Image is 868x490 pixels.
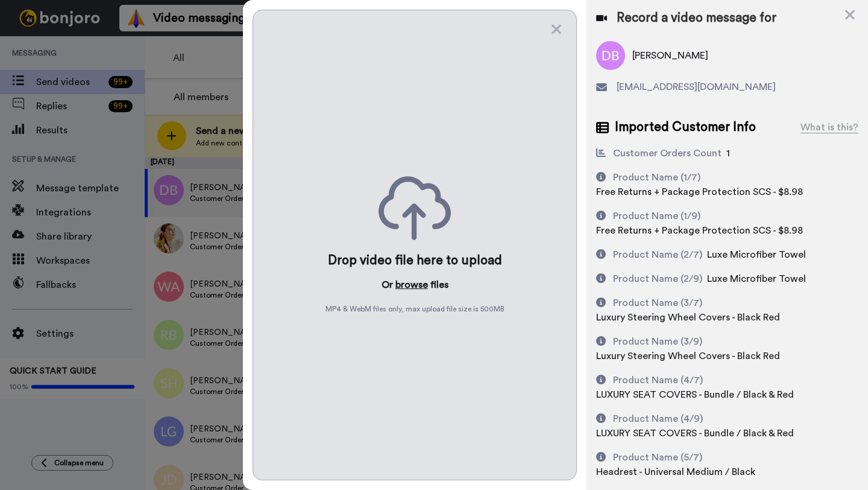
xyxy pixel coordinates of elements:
span: Luxury Steering Wheel Covers - Black Red [596,351,780,361]
div: Product Name (1/7) [613,170,700,185]
p: Or files [382,278,448,292]
span: Luxury Steering Wheel Covers - Black Red [596,313,780,322]
span: Luxe Microfiber Towel [707,274,806,284]
div: Product Name (4/9) [613,412,703,426]
span: Luxe Microfiber Towel [707,250,806,259]
span: 1 [726,148,730,158]
span: MP4 & WebM files only, max upload file size is 500 MB [325,304,505,314]
span: Headrest - Universal Medium / Black [596,467,755,477]
button: browse [395,278,428,292]
span: LUXURY SEAT COVERS - Bundle / Black & Red [596,428,794,438]
div: Product Name (3/9) [613,334,702,349]
div: Product Name (2/9) [613,272,702,286]
div: Drop video file here to upload [328,252,502,269]
div: Product Name (4/7) [613,373,703,387]
div: Customer Orders Count [613,146,722,161]
div: Product Name (5/7) [613,450,702,465]
div: What is this? [800,120,858,135]
span: Free Returns + Package Protection SCS - $8.98 [596,226,803,235]
div: Product Name (1/9) [613,209,700,223]
span: Imported Customer Info [615,118,756,136]
span: [EMAIL_ADDRESS][DOMAIN_NAME] [617,80,776,94]
span: LUXURY SEAT COVERS - Bundle / Black & Red [596,390,794,399]
div: Product Name (2/7) [613,247,702,262]
span: Free Returns + Package Protection SCS - $8.98 [596,187,803,197]
div: Product Name (3/7) [613,296,702,310]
